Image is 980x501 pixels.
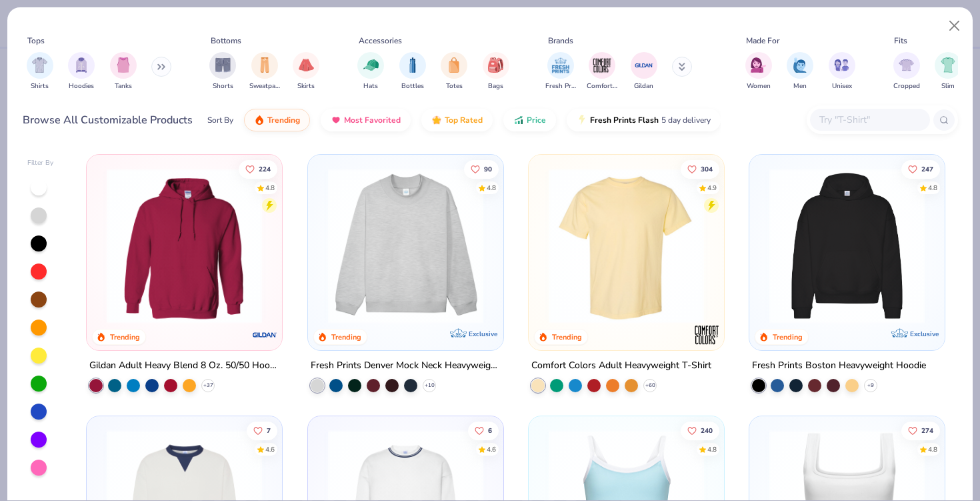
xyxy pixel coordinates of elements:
button: filter button [745,52,772,91]
span: + 9 [867,382,874,390]
span: Gildan [634,81,653,91]
img: Women Image [751,57,766,73]
div: 4.8 [265,183,275,193]
img: Shorts Image [215,57,231,73]
img: Fresh Prints Image [551,55,571,75]
div: Made For [746,35,779,47]
button: filter button [110,52,137,91]
div: 4.8 [486,183,495,193]
span: Fresh Prints [545,81,576,91]
span: + 37 [203,382,213,390]
img: trending.gif [254,115,265,125]
span: Top Rated [445,115,483,125]
img: 91acfc32-fd48-4d6b-bdad-a4c1a30ac3fc [763,168,931,324]
div: filter for Shorts [209,52,236,91]
div: 4.6 [265,445,275,455]
span: Tanks [115,81,132,91]
div: filter for Skirts [293,52,319,91]
button: Like [681,159,719,178]
span: Bottles [401,81,424,91]
span: Trending [267,115,300,125]
span: 240 [701,428,713,434]
button: filter button [249,52,280,91]
button: Top Rated [421,109,493,131]
div: filter for Hoodies [68,52,95,91]
span: 247 [921,165,933,172]
div: filter for Shirts [27,52,53,91]
span: Hats [363,81,378,91]
button: Price [503,109,556,131]
div: Gildan Adult Heavy Blend 8 Oz. 50/50 Hooded Sweatshirt [89,358,279,374]
div: Accessories [359,35,402,47]
span: Comfort Colors [587,81,617,91]
button: filter button [787,52,813,91]
img: Totes Image [447,57,461,73]
img: Shirts Image [32,57,47,73]
span: Women [747,81,771,91]
div: 4.8 [707,445,717,455]
button: Like [467,422,498,440]
div: filter for Bottles [399,52,426,91]
button: Like [463,159,498,178]
button: filter button [399,52,426,91]
span: Cropped [893,81,920,91]
button: Like [901,159,940,178]
span: Skirts [297,81,315,91]
div: 4.9 [707,183,717,193]
div: Fresh Prints Denver Mock Neck Heavyweight Sweatshirt [311,358,501,374]
img: Hoodies Image [74,57,89,73]
span: 90 [483,165,491,172]
button: Fresh Prints Flash5 day delivery [567,109,721,131]
img: Skirts Image [299,57,314,73]
button: filter button [545,52,576,91]
img: Bags Image [488,57,503,73]
img: f5d85501-0dbb-4ee4-b115-c08fa3845d83 [321,168,490,324]
span: Fresh Prints Flash [590,115,659,125]
img: Cropped Image [899,57,914,73]
span: 7 [267,428,271,434]
button: Close [942,13,967,39]
div: filter for Hats [357,52,384,91]
img: Hats Image [363,57,379,73]
img: most_fav.gif [331,115,341,125]
span: Exclusive [469,330,497,338]
img: 01756b78-01f6-4cc6-8d8a-3c30c1a0c8ac [100,168,269,324]
div: 4.8 [928,183,937,193]
div: filter for Slim [935,52,961,91]
button: filter button [829,52,855,91]
span: Totes [446,81,463,91]
button: filter button [209,52,236,91]
span: Sweatpants [249,81,280,91]
span: 5 day delivery [661,113,711,128]
img: TopRated.gif [431,115,442,125]
span: Slim [941,81,955,91]
button: filter button [631,52,657,91]
span: Men [793,81,807,91]
button: Like [681,422,719,440]
span: Shorts [213,81,233,91]
div: Comfort Colors Adult Heavyweight T-Shirt [531,358,711,374]
span: + 10 [424,382,434,390]
div: Fits [894,35,907,47]
img: Gildan Image [634,55,654,75]
button: filter button [27,52,53,91]
img: Gildan logo [252,322,279,348]
button: filter button [587,52,617,91]
button: filter button [483,52,509,91]
button: Like [901,422,940,440]
div: filter for Unisex [829,52,855,91]
img: Comfort Colors Image [592,55,612,75]
button: Most Favorited [321,109,411,131]
button: filter button [441,52,467,91]
span: Exclusive [910,330,939,338]
button: filter button [935,52,961,91]
div: filter for Bags [483,52,509,91]
div: filter for Fresh Prints [545,52,576,91]
div: Tops [27,35,45,47]
div: Fresh Prints Boston Heavyweight Hoodie [752,358,926,374]
img: Men Image [793,57,807,73]
img: Tanks Image [116,57,131,73]
img: Sweatpants Image [257,57,272,73]
button: Trending [244,109,310,131]
span: + 60 [645,382,655,390]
